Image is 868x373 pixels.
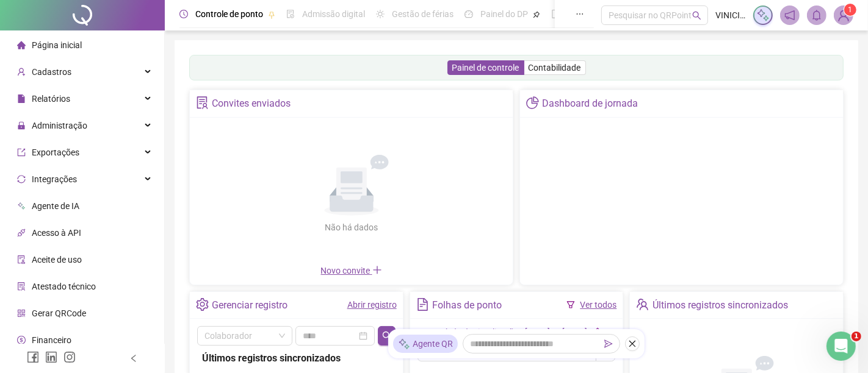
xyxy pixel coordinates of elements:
[592,327,600,335] span: edit
[432,295,502,316] div: Folhas de ponto
[372,265,382,275] span: plus
[129,354,138,363] span: left
[17,94,26,103] span: file
[32,94,70,104] span: Relatórios
[480,9,528,19] span: Painel do DP
[32,40,82,50] span: Página inicial
[17,282,26,291] span: solution
[416,298,429,311] span: file-text
[393,335,458,353] div: Agente QR
[555,326,557,339] div: -
[382,331,392,341] span: search
[32,174,77,184] span: Integrações
[45,351,57,363] span: linkedin
[580,300,617,310] a: Ver todos
[576,10,584,18] span: ellipsis
[465,10,473,18] span: dashboard
[533,11,540,18] span: pushpin
[212,295,288,316] div: Gerenciar registro
[32,308,86,318] span: Gerar QRCode
[202,350,391,366] div: Últimos registros sincronizados
[32,147,79,157] span: Exportações
[17,336,26,344] span: dollar
[715,9,746,22] span: VINICIUS
[628,339,637,348] span: close
[295,221,408,234] div: Não há dados
[844,4,856,16] sup: Atualize o seu contato no menu Meus Dados
[526,96,539,109] span: pie-chart
[286,10,295,18] span: file-done
[653,295,788,316] div: Últimos registros sincronizados
[32,255,82,265] span: Aceite de uso
[17,68,26,76] span: user-add
[542,93,638,114] div: Dashboard de jornada
[692,11,701,20] span: search
[452,63,519,73] span: Painel de controle
[32,335,71,345] span: Financeiro
[27,351,39,363] span: facebook
[32,228,81,238] span: Acesso à API
[63,351,76,363] span: instagram
[852,332,861,341] span: 1
[636,298,649,311] span: team
[17,41,26,49] span: home
[347,300,397,310] a: Abrir registro
[604,339,613,348] span: send
[834,6,853,24] img: 59819
[525,326,550,339] div: [DATE]
[848,5,853,14] span: 1
[17,175,26,183] span: sync
[17,309,26,318] span: qrcode
[17,148,26,157] span: export
[398,338,410,350] img: sparkle-icon.fc2bf0ac1784a2077858766a79e2daf3.svg
[195,9,263,19] span: Controle de ponto
[17,121,26,130] span: lock
[562,326,587,339] div: [DATE]
[32,67,71,77] span: Cadastros
[811,10,822,21] span: bell
[529,63,581,73] span: Contabilidade
[566,300,575,309] span: filter
[302,9,365,19] span: Admissão digital
[212,93,291,114] div: Convites enviados
[433,326,520,339] div: Período de visualização:
[17,229,26,237] span: api
[268,11,275,18] span: pushpin
[32,201,79,211] span: Agente de IA
[32,121,87,130] span: Administração
[179,10,188,18] span: clock-circle
[551,10,560,18] span: book
[196,96,209,109] span: solution
[376,10,385,18] span: sun
[17,255,26,264] span: audit
[826,332,856,361] iframe: Intercom live chat
[784,10,795,21] span: notification
[32,282,96,291] span: Atestado técnico
[321,266,382,275] span: Novo convite
[392,9,454,19] span: Gestão de férias
[756,9,770,22] img: sparkle-icon.fc2bf0ac1784a2077858766a79e2daf3.svg
[196,298,209,311] span: setting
